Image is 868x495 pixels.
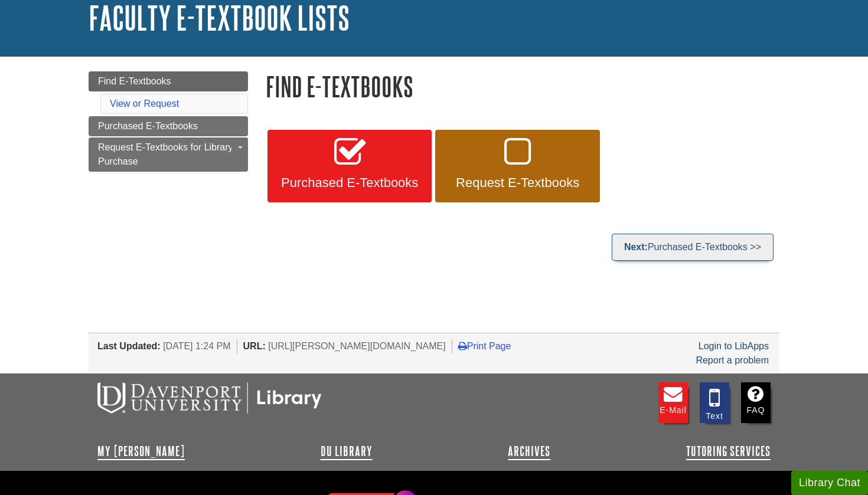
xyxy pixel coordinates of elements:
a: FAQ [741,382,771,423]
a: View or Request [110,99,179,109]
span: Purchased E-Textbooks [98,121,198,131]
span: [DATE] 1:24 PM [163,341,230,351]
a: My [PERSON_NAME] [97,444,185,458]
a: Report a problem [696,355,769,365]
h1: Find E-Textbooks [266,71,779,101]
a: Purchased E-Textbooks [267,130,432,203]
img: DU Libraries [97,382,322,413]
strong: Next: [624,242,648,252]
span: Request E-Textbooks for Library Purchase [98,142,233,166]
a: Next:Purchased E-Textbooks >> [612,234,774,261]
button: Library Chat [791,471,868,495]
i: Print Page [458,341,467,350]
a: DU Library [321,444,373,458]
span: Request E-Textbooks [444,175,590,191]
a: Request E-Textbooks for Library Purchase [89,137,248,172]
span: Find E-Textbooks [98,76,171,86]
a: Login to LibApps [699,341,769,351]
span: Purchased E-Textbooks [276,175,423,191]
a: Request E-Textbooks [435,130,599,203]
div: Guide Page Menu [89,71,248,172]
a: Print Page [458,341,511,351]
span: [URL][PERSON_NAME][DOMAIN_NAME] [268,341,446,351]
a: Tutoring Services [686,444,771,458]
a: Purchased E-Textbooks [89,116,248,136]
a: E-mail [658,382,688,423]
span: Last Updated: [97,341,161,351]
a: Find E-Textbooks [89,71,248,91]
a: Text [700,382,729,423]
span: URL: [243,341,266,351]
a: Archives [508,444,550,458]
